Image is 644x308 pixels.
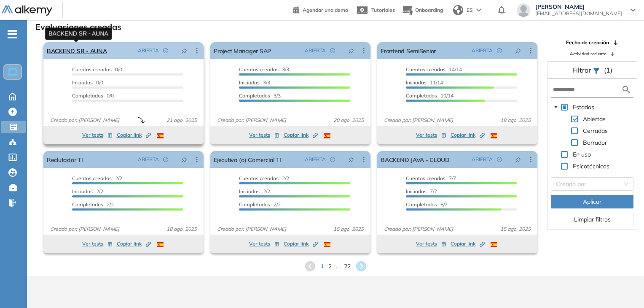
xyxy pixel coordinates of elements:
button: Aplicar [551,195,633,208]
span: ABIERTA [472,47,493,54]
span: Completados [239,201,270,208]
button: Limpiar filtros [551,213,633,226]
span: Tutoriales [371,7,395,13]
button: Ver tests [416,239,446,249]
span: Copiar link [117,240,151,248]
button: pushpin [175,153,193,166]
span: Completados [72,201,103,208]
span: Borrador [581,138,609,148]
span: 22 [344,262,351,271]
span: Onboarding [415,7,443,13]
button: Ver tests [249,130,279,140]
span: Iniciadas [72,188,93,195]
span: 20 ago. 2025 [330,116,367,124]
span: Psicotécnicos [571,161,611,171]
button: Ver tests [82,130,113,140]
span: Psicotécnicos [573,162,609,170]
span: Copiar link [451,240,485,248]
img: ESP [324,242,330,247]
span: 1 [321,262,324,271]
span: Completados [406,201,437,208]
span: 10/14 [406,92,453,99]
span: Cuentas creadas [72,175,112,181]
span: 18 ago. 2025 [163,225,200,233]
span: Cuentas creadas [72,66,112,73]
span: Creado por: [PERSON_NAME] [214,116,290,124]
button: pushpin [509,153,527,166]
span: Creado por: [PERSON_NAME] [47,225,123,233]
span: Iniciadas [406,79,427,86]
img: arrow [476,8,481,12]
span: Completados [406,92,437,99]
span: Creado por: [PERSON_NAME] [47,116,123,124]
span: 21 ago. 2025 [163,116,200,124]
span: check-circle [497,157,502,162]
a: Project Manager SAP [214,42,271,59]
span: ABIERTA [138,47,159,54]
span: 2/2 [72,175,122,181]
button: Copiar link [284,130,318,140]
span: pushpin [348,47,354,54]
span: Borrador [583,139,607,146]
span: Estados [573,103,594,111]
span: ABIERTA [305,156,326,163]
span: Abiertas [583,115,606,123]
span: check-circle [330,48,335,53]
button: pushpin [175,44,193,57]
span: Fecha de creación [566,39,609,46]
span: Copiar link [117,131,151,139]
h3: Evaluaciones creadas [35,22,121,32]
span: Cuentas creadas [239,66,279,73]
span: Abiertas [581,114,607,124]
span: En uso [571,149,593,159]
div: BACKEND SR - AUNA [45,27,112,40]
span: Cuentas creadas [239,175,279,181]
span: pushpin [515,47,521,54]
span: ... [336,262,340,271]
span: check-circle [163,157,168,162]
span: ABIERTA [472,156,493,163]
span: pushpin [348,156,354,163]
span: 0/0 [72,92,114,99]
i: - [8,33,17,35]
span: Cuentas creadas [406,175,445,181]
span: 0/0 [72,79,103,86]
span: Iniciadas [239,79,260,86]
span: 3/3 [239,92,281,99]
button: Ver tests [82,239,113,249]
span: Completados [72,92,103,99]
button: Copiar link [117,239,151,249]
button: Onboarding [402,1,443,19]
span: check-circle [163,48,168,53]
button: Copiar link [117,130,151,140]
button: Copiar link [284,239,318,249]
span: ABIERTA [305,47,326,54]
span: check-circle [330,157,335,162]
span: Estados [571,102,596,112]
a: Ejecutiva (o) Comercial TI [214,151,281,168]
img: world [453,5,463,15]
span: Agendar una demo [303,7,348,13]
span: 2/2 [239,188,270,195]
span: pushpin [181,156,187,163]
img: ESP [157,242,164,247]
span: Aplicar [583,197,601,206]
span: Creado por: [PERSON_NAME] [381,116,456,124]
span: 7/7 [406,188,437,195]
span: Copiar link [451,131,485,139]
span: 7/7 [406,175,456,181]
a: Frontend SemiSenior [381,42,436,59]
span: Iniciadas [72,79,93,86]
span: [PERSON_NAME] [535,3,622,10]
a: Agendar una demo [293,4,348,14]
span: Cerradas [583,127,608,135]
span: Cuentas creadas [406,66,445,73]
span: Copiar link [284,131,318,139]
span: Creado por: [PERSON_NAME] [214,225,290,233]
span: check-circle [497,48,502,53]
span: 11/14 [406,79,443,86]
span: 2 [328,262,332,271]
span: En uso [573,151,591,158]
span: Actividad reciente [570,51,606,57]
span: 2/2 [239,201,281,208]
